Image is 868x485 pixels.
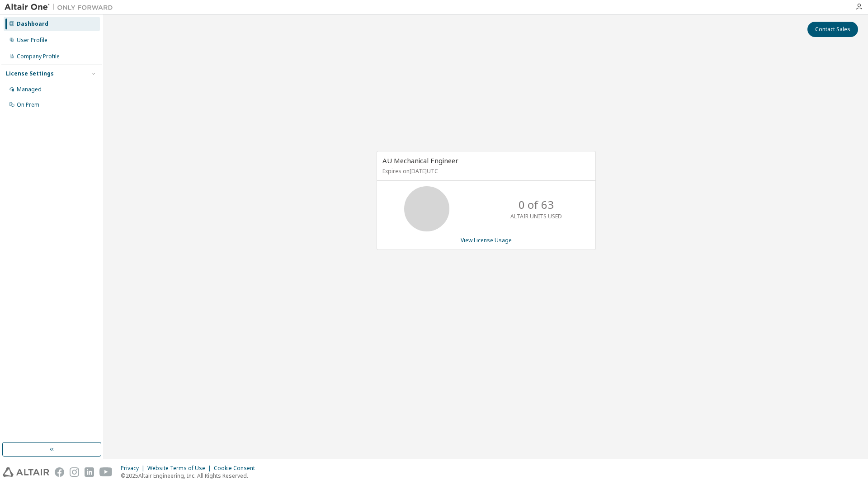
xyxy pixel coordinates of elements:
[382,156,458,165] span: AU Mechanical Engineer
[99,467,113,477] img: youtube.svg
[214,465,260,472] div: Cookie Consent
[382,167,588,175] p: Expires on [DATE] UTC
[17,20,48,28] div: Dashboard
[510,212,562,220] p: ALTAIR UNITS USED
[5,3,118,12] img: Altair One
[17,86,42,93] div: Managed
[3,467,49,477] img: altair_logo.svg
[55,467,64,477] img: facebook.svg
[17,101,39,108] div: On Prem
[121,465,147,472] div: Privacy
[461,236,512,244] a: View License Usage
[807,22,858,37] button: Contact Sales
[85,467,94,477] img: linkedin.svg
[121,472,260,480] p: © 2025 Altair Engineering, Inc. All Rights Reserved.
[519,197,554,212] p: 0 of 63
[147,465,214,472] div: Website Terms of Use
[17,37,47,44] div: User Profile
[6,70,54,77] div: License Settings
[70,467,79,477] img: instagram.svg
[17,53,60,60] div: Company Profile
